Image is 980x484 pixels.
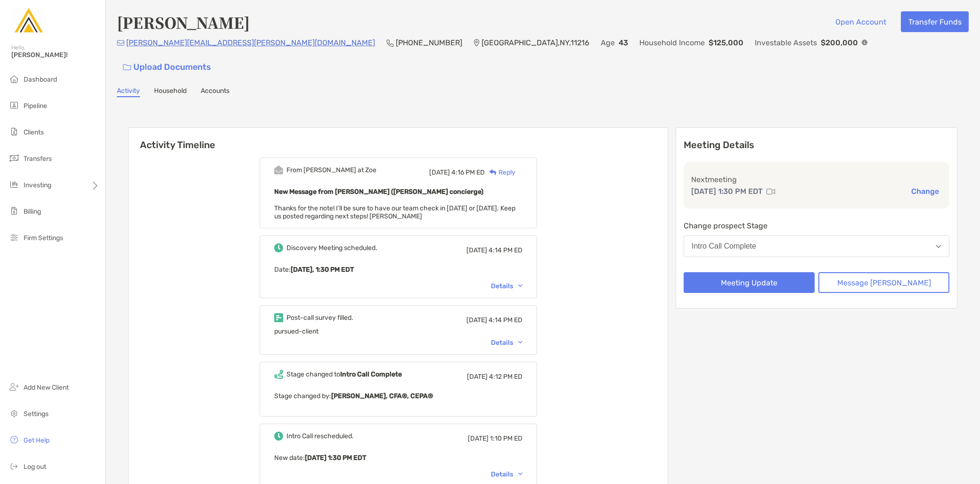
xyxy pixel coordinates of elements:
[11,51,99,59] span: [PERSON_NAME]!
[286,244,377,252] div: Discovery Meeting scheduled.
[490,434,523,442] span: 1:10 PM ED
[692,242,756,250] div: Intro Call Complete
[489,373,523,381] span: 4:12 PM ED
[8,232,20,243] img: firm-settings icon
[201,87,229,97] a: Accounts
[908,186,942,196] button: Change
[601,37,615,49] p: Age
[8,152,20,164] img: transfers icon
[639,37,705,49] p: Household Income
[340,370,402,378] b: Intro Call Complete
[468,434,489,442] span: [DATE]
[8,73,20,84] img: dashboard icon
[291,266,354,274] b: [DATE], 1:30 PM EDT
[489,316,523,324] span: 4:14 PM ED
[24,234,63,242] span: Firm Settings
[518,341,523,344] img: Chevron icon
[684,235,949,257] button: Intro Call Complete
[117,57,217,77] a: Upload Documents
[24,128,44,136] span: Clients
[24,181,51,189] span: Investing
[489,246,523,254] span: 4:14 PM ED
[491,282,523,290] div: Details
[467,373,488,381] span: [DATE]
[274,204,515,220] span: Thanks for the note! I’ll be sure to have our team check in [DATE] or [DATE]. Keep us posted rega...
[8,205,20,217] img: billing icon
[482,37,589,49] p: [GEOGRAPHIC_DATA] , NY , 11216
[936,245,941,248] img: Open dropdown arrow
[24,208,41,216] span: Billing
[466,316,487,324] span: [DATE]
[491,339,523,347] div: Details
[429,168,450,176] span: [DATE]
[491,470,523,478] div: Details
[8,460,20,472] img: logout icon
[8,100,20,111] img: pipeline icon
[274,188,483,196] b: New Message from [PERSON_NAME] ([PERSON_NAME] concierge)
[386,39,394,47] img: Phone Icon
[485,167,515,177] div: Reply
[11,4,45,38] img: Zoe Logo
[755,37,817,49] p: Investable Assets
[474,39,480,47] img: Location Icon
[709,37,743,49] p: $125,000
[518,473,523,476] img: Chevron icon
[117,11,250,33] h4: [PERSON_NAME]
[274,243,283,252] img: Event icon
[821,37,858,49] p: $200,000
[274,452,523,464] p: New date :
[901,11,969,32] button: Transfer Funds
[619,37,628,49] p: 43
[286,370,402,378] div: Stage changed to
[286,314,353,322] div: Post-call survey filled.
[684,139,949,151] p: Meeting Details
[274,370,283,379] img: Event icon
[518,284,523,287] img: Chevron icon
[331,392,433,400] b: [PERSON_NAME], CFA®, CEPA®
[828,11,893,32] button: Open Account
[274,327,318,335] span: pursued-client
[286,432,354,440] div: Intro Call rescheduled.
[286,166,376,174] div: From [PERSON_NAME] at Zoe
[490,169,497,175] img: Reply icon
[274,432,283,441] img: Event icon
[8,381,20,392] img: add_new_client icon
[126,37,375,49] p: [PERSON_NAME][EMAIL_ADDRESS][PERSON_NAME][DOMAIN_NAME]
[818,272,949,293] button: Message [PERSON_NAME]
[691,185,763,197] p: [DATE] 1:30 PM EDT
[154,87,187,97] a: Household
[24,410,49,418] span: Settings
[117,87,140,97] a: Activity
[24,102,47,110] span: Pipeline
[305,454,366,462] b: [DATE] 1:30 PM EDT
[451,168,485,176] span: 4:16 PM ED
[8,179,20,190] img: investing icon
[24,463,46,471] span: Log out
[123,64,131,71] img: button icon
[691,174,942,185] p: Next meeting
[274,313,283,322] img: Event icon
[767,188,775,195] img: communication type
[117,40,124,46] img: Email Icon
[24,75,57,83] span: Dashboard
[466,246,487,254] span: [DATE]
[24,436,49,444] span: Get Help
[8,408,20,419] img: settings icon
[8,126,20,137] img: clients icon
[24,155,52,163] span: Transfers
[274,390,523,402] p: Stage changed by:
[684,272,815,293] button: Meeting Update
[396,37,462,49] p: [PHONE_NUMBER]
[274,166,283,175] img: Event icon
[862,40,867,45] img: Info Icon
[8,434,20,445] img: get-help icon
[274,264,523,275] p: Date :
[24,384,69,392] span: Add New Client
[684,220,949,232] p: Change prospect Stage
[129,128,668,150] h6: Activity Timeline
